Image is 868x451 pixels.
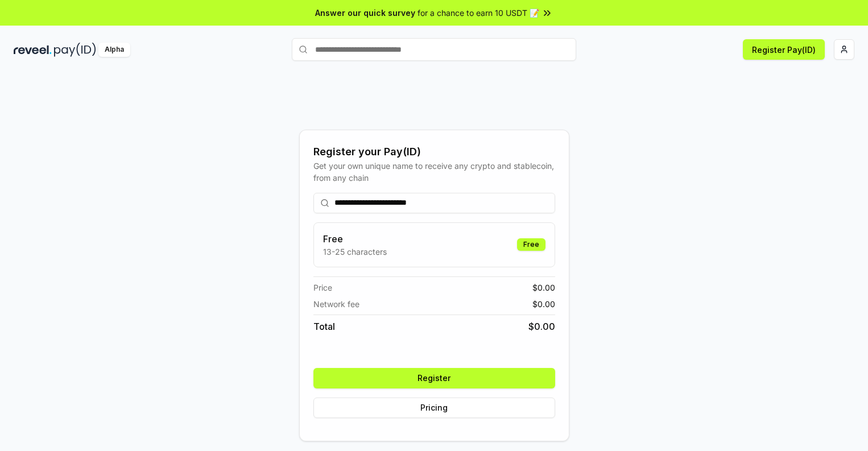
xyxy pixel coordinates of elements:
[313,282,332,293] span: Price
[323,232,387,246] h3: Free
[98,43,130,57] div: Alpha
[313,368,555,388] button: Register
[532,298,555,310] span: $ 0.00
[313,320,335,333] span: Total
[313,160,555,184] div: Get your own unique name to receive any crypto and stablecoin, from any chain
[743,39,825,60] button: Register Pay(ID)
[528,320,555,333] span: $ 0.00
[517,238,545,251] div: Free
[313,398,555,418] button: Pricing
[323,246,387,258] p: 13-25 characters
[14,43,52,57] img: reveel_dark
[418,7,539,19] span: for a chance to earn 10 USDT 📝
[54,43,96,57] img: pay_id
[532,282,555,293] span: $ 0.00
[315,7,415,19] span: Answer our quick survey
[313,298,359,310] span: Network fee
[313,144,555,160] div: Register your Pay(ID)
